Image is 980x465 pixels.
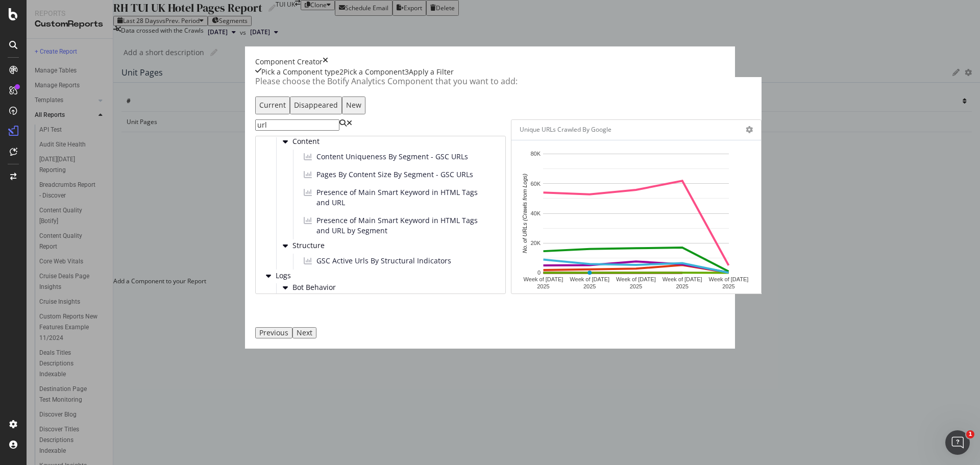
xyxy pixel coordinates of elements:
text: 0 [537,270,541,276]
span: Presence of Main Smart Keyword in HTML Tags and URL [316,187,491,208]
div: Current [259,101,286,109]
text: 2025 [583,283,596,289]
text: 20K [530,240,541,246]
div: Unique URLs Crawled By Google [520,125,611,135]
input: Name of the Botify Component [255,119,339,131]
span: Bot Behavior [292,283,338,292]
text: 60K [530,180,541,186]
iframe: Intercom live chat [945,430,970,455]
span: Content Uniqueness By Segment - GSC URLs [316,152,468,162]
text: 80K [530,151,541,157]
span: Presence of Main Smart Keyword in HTML Tags and URL by Segment [316,215,491,236]
div: New [346,101,361,109]
text: Week of [DATE] [570,276,609,282]
div: Pick a Component type [261,67,339,77]
text: 2025 [630,283,642,289]
div: times [323,57,328,67]
div: Previous [259,329,288,337]
text: 2025 [722,283,734,289]
svg: A chart. [520,149,752,298]
button: Disappeared [290,96,342,114]
div: Next [297,329,312,337]
text: Week of [DATE] [524,276,563,282]
span: Pages By Content Size By Segment - GSC URLs [316,169,473,180]
div: Apply a Filter [409,67,454,77]
span: 1 [966,430,974,438]
div: modal [245,46,735,349]
span: Structure [292,241,338,250]
button: Previous [255,327,292,338]
text: Week of [DATE] [709,276,749,282]
span: GSC Active Urls By Structural Indicators [316,256,451,266]
button: Current [255,96,290,114]
div: 3 [405,67,409,77]
span: Content [292,137,338,146]
text: 2025 [537,283,549,289]
text: Week of [DATE] [616,276,656,282]
h4: Please choose the Botify Analytics Component that you want to add: [255,77,762,96]
text: 40K [530,210,541,216]
div: Component Creator [255,57,323,67]
text: 2025 [676,283,689,289]
button: Next [292,327,316,338]
button: New [342,96,365,114]
text: No. of URLs (Crawls from Logs) [522,173,528,253]
div: Pick a Component [344,67,405,77]
text: Week of [DATE] [663,276,702,282]
div: 2 [339,67,344,77]
span: Logs [276,272,321,280]
div: Disappeared [294,101,338,109]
